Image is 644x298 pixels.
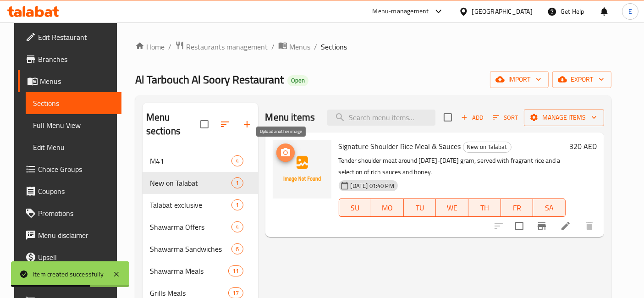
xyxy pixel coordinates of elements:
div: items [228,265,243,276]
a: Edit Restaurant [18,26,122,48]
span: MO [375,201,400,215]
div: M414 [143,150,258,172]
span: 4 [232,223,242,232]
button: FR [501,199,534,217]
a: Menu disclaimer [18,224,122,246]
span: WE [440,201,465,215]
button: WE [436,199,468,217]
span: Sort sections [214,113,236,135]
a: Promotions [18,202,122,224]
button: Add [457,110,487,125]
a: Edit Menu [26,136,122,158]
span: FR [505,201,530,215]
a: Coupons [18,180,122,202]
button: export [552,71,611,88]
a: Home [135,41,165,52]
span: Sections [33,98,115,109]
a: Upsell [18,246,122,268]
span: 4 [232,157,242,166]
span: New on Talabat [150,177,232,188]
span: export [560,74,604,85]
input: search [327,110,435,126]
h2: Menu items [265,110,315,124]
span: SU [343,201,368,215]
button: Manage items [524,109,604,126]
span: Select section [438,108,457,127]
button: MO [371,199,404,217]
span: E [628,6,632,17]
span: TH [472,201,497,215]
div: [GEOGRAPHIC_DATA] [472,6,533,17]
div: Item created successfully [33,269,104,279]
li: / [168,41,171,52]
h6: 320 AED [569,140,597,153]
button: import [490,71,549,88]
span: 6 [232,245,242,254]
button: Sort [490,110,520,125]
button: TU [404,199,436,217]
h2: Menu sections [146,110,200,138]
div: items [231,243,243,254]
span: SA [537,201,562,215]
span: Manage items [531,112,597,123]
div: Open [287,75,308,86]
a: Menus [18,70,122,92]
div: items [231,177,243,188]
span: Choice Groups [38,164,115,175]
button: TH [468,199,501,217]
span: Shawarma Offers [150,221,232,232]
span: Menu disclaimer [38,230,115,241]
span: Sections [321,41,347,52]
span: New on Talabat [463,142,511,152]
span: Branches [38,54,115,65]
span: Select all sections [195,115,214,134]
div: New on Talabat [463,142,512,153]
span: M41 [150,155,232,166]
span: Signature Shoulder Rice Meal & Sauces [339,139,461,153]
div: Shawarma Meals11 [143,260,258,282]
a: Full Menu View [26,114,122,136]
a: Branches [18,48,122,70]
div: items [231,155,243,166]
span: Promotions [38,208,115,219]
span: Full Menu View [33,120,115,131]
span: Menus [40,76,115,87]
div: Shawarma Offers4 [143,216,258,238]
span: Select to update [510,216,529,236]
li: / [314,41,317,52]
button: delete [578,215,600,237]
span: Edit Menu [33,142,115,153]
button: Branch-specific-item [531,215,553,237]
span: Menus [289,41,310,52]
span: import [497,74,541,85]
button: SU [339,199,372,217]
span: 11 [229,267,242,276]
div: Menu-management [373,6,429,17]
a: Edit menu item [560,221,571,232]
span: Upsell [38,252,115,263]
p: Tender shoulder meat around [DATE]-[DATE] gram, served with fragrant rice and a selection of rich... [339,155,566,178]
div: items [231,199,243,210]
span: Shawarma Sandwiches [150,243,232,254]
a: Choice Groups [18,158,122,180]
button: Add section [236,113,258,135]
div: New on Talabat1 [143,172,258,194]
span: Restaurants management [186,41,268,52]
span: Talabat exclusive [150,199,232,210]
span: [DATE] 01:40 PM [347,182,398,190]
li: / [271,41,275,52]
img: Signature Shoulder Rice Meal & Sauces [273,140,331,199]
div: Talabat exclusive1 [143,194,258,216]
div: Shawarma Sandwiches6 [143,238,258,260]
nav: breadcrumb [135,41,611,53]
span: Open [287,77,308,84]
span: 1 [232,201,242,210]
div: items [231,221,243,232]
span: Sort [493,112,518,123]
span: Edit Restaurant [38,32,115,43]
button: upload picture [276,143,295,162]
